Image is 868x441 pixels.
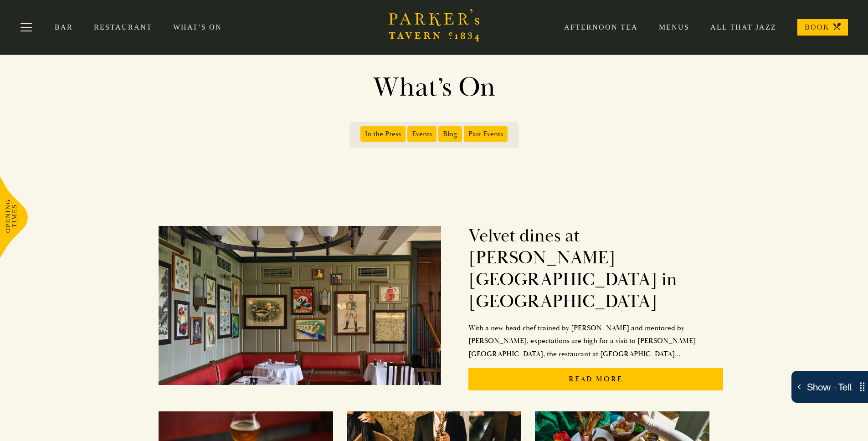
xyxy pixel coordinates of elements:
[407,126,437,142] span: Events
[468,322,724,361] p: With a new head chef trained by [PERSON_NAME] and mentored by [PERSON_NAME], expectations are hig...
[464,126,508,142] span: Past Events
[438,126,462,142] span: Blog
[468,225,724,313] h2: Velvet dines at [PERSON_NAME][GEOGRAPHIC_DATA] in [GEOGRAPHIC_DATA]
[468,368,724,390] p: Read More
[159,216,724,398] a: Velvet dines at [PERSON_NAME][GEOGRAPHIC_DATA] in [GEOGRAPHIC_DATA]With a new head chef trained b...
[360,126,406,142] span: In the Press
[175,71,694,104] h1: What’s On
